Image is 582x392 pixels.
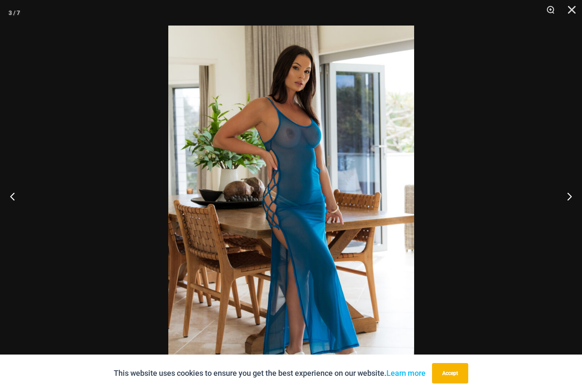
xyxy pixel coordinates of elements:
[114,367,426,380] p: This website uses cookies to ensure you get the best experience on our website.
[386,369,426,378] a: Learn more
[550,175,582,217] button: Next
[432,363,468,383] button: Accept
[9,6,20,19] div: 3 / 7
